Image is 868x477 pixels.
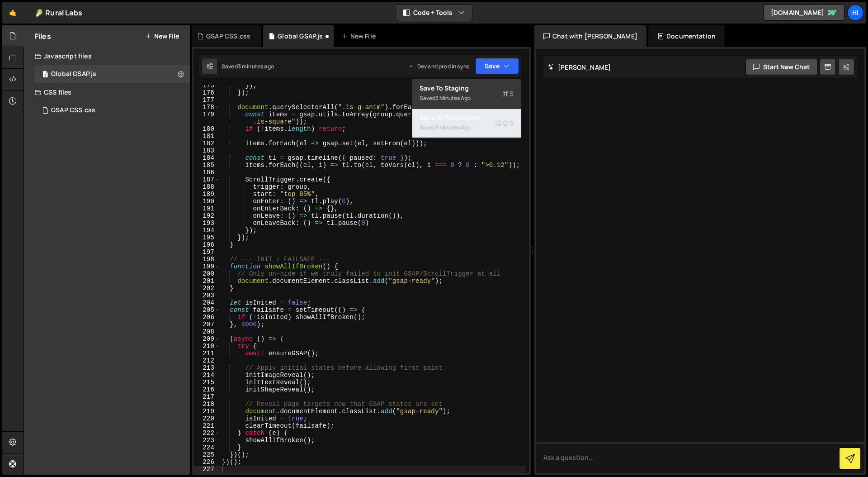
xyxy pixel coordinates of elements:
div: 215 [193,379,220,386]
div: 179 [193,111,220,125]
span: 1 [42,72,48,79]
div: 176 [193,89,220,96]
button: Save [475,58,519,74]
div: Global GSAP.js [278,32,323,41]
div: Save to Staging [420,84,514,93]
div: 182 [193,140,220,147]
div: 206 [193,314,220,321]
div: 181 [193,133,220,140]
div: 226 [193,458,220,466]
div: 186 [193,169,220,176]
div: 178 [193,104,220,111]
div: 17066/46965.css [35,101,190,119]
div: 217 [193,393,220,401]
button: Save to ProductionS Saved3 minutes ago [412,109,521,138]
button: Code + Tools [396,5,472,21]
span: S [495,119,514,128]
div: 194 [193,227,220,234]
div: 210 [193,343,220,350]
div: Saved [420,93,514,104]
div: 188 [193,183,220,191]
div: 207 [193,321,220,328]
div: 201 [193,277,220,285]
div: 192 [193,212,220,219]
div: 216 [193,386,220,393]
div: Javascript files [24,47,190,65]
div: 183 [193,147,220,154]
div: Saved [420,122,514,133]
button: New File [145,33,179,40]
div: 185 [193,162,220,169]
div: 213 [193,364,220,372]
a: 🤙 [2,2,24,24]
a: Hi [847,5,863,21]
div: 225 [193,451,220,458]
div: GSAP CSS.css [51,106,95,114]
div: 222 [193,429,220,437]
div: Global GSAP.js [51,70,96,78]
div: 202 [193,285,220,292]
span: S [502,89,514,98]
div: 190 [193,198,220,205]
div: 227 [193,466,220,473]
div: 223 [193,437,220,444]
div: 193 [193,219,220,227]
div: 221 [193,422,220,429]
div: 3 minutes ago [435,94,471,102]
div: 191 [193,205,220,212]
div: 3 minutes ago [435,124,471,131]
div: 211 [193,350,220,357]
div: 224 [193,444,220,451]
div: 177 [193,96,220,104]
div: 184 [193,154,220,162]
div: 199 [193,263,220,270]
div: 196 [193,241,220,248]
div: 3 minutes ago [238,62,274,70]
button: Start new chat [745,59,817,75]
div: 17066/46964.js [35,65,190,83]
div: New File [341,32,379,41]
div: 209 [193,335,220,343]
div: GSAP CSS.css [206,32,250,41]
div: 180 [193,125,220,133]
div: 208 [193,328,220,335]
div: 214 [193,372,220,379]
div: 175 [193,82,220,89]
div: 203 [193,292,220,299]
div: 200 [193,270,220,277]
div: CSS files [24,83,190,101]
div: 187 [193,176,220,183]
div: Dev and prod in sync [408,62,470,70]
a: [DOMAIN_NAME] [763,5,844,21]
div: 195 [193,234,220,241]
div: 212 [193,357,220,364]
div: 219 [193,408,220,415]
div: 197 [193,248,220,256]
div: Documentation [648,25,725,47]
h2: Files [35,31,51,41]
div: 218 [193,401,220,408]
div: 198 [193,256,220,263]
button: Save to StagingS Saved3 minutes ago [412,79,521,109]
div: 189 [193,191,220,198]
h2: [PERSON_NAME] [548,63,611,72]
div: Save to Production [420,113,514,122]
div: 🥬 Rural Labs [35,7,82,18]
div: 205 [193,306,220,314]
div: 204 [193,299,220,306]
div: Chat with [PERSON_NAME] [534,25,646,47]
div: 220 [193,415,220,422]
div: Saved [222,62,274,70]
